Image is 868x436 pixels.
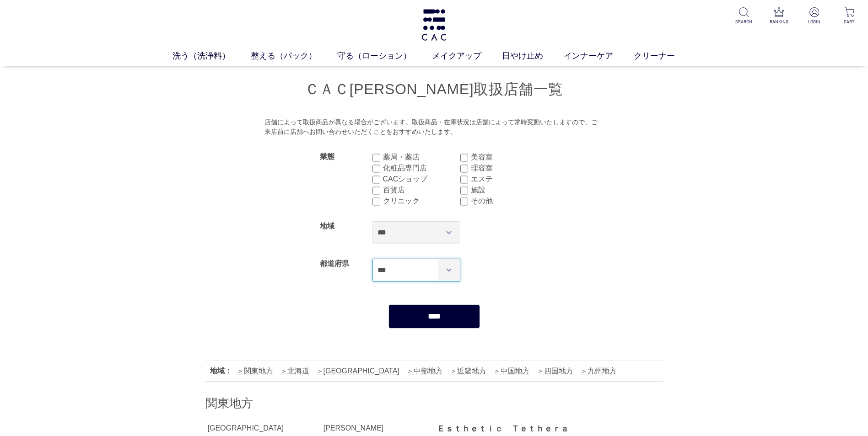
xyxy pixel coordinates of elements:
h1: ＣＡＣ[PERSON_NAME]取扱店舗一覧 [205,80,663,99]
h2: 関東地方 [205,395,663,411]
a: RANKING [768,7,790,25]
label: 地域 [320,222,334,230]
a: 洗う（洗浄料） [173,50,251,62]
p: SEARCH [733,18,755,25]
label: 美容室 [471,152,548,163]
img: logo [420,9,448,41]
a: 九州地方 [580,367,617,375]
a: 日やけ止め [502,50,564,62]
a: 整える（パック） [251,50,337,62]
label: エステ [471,174,548,185]
label: 施設 [471,185,548,196]
div: 店舗によって取扱商品が異なる場合がございます。取扱商品・在庫状況は店舗によって常時変動いたしますので、ご来店前に店舗へお問い合わせいただくことをおすすめいたします。 [264,117,604,137]
a: 守る（ローション） [337,50,432,62]
label: クリニック [383,196,460,207]
a: 四国地方 [537,367,573,375]
a: SEARCH [733,7,755,25]
label: 化粧品専門店 [383,163,460,174]
a: 中国地方 [493,367,530,375]
a: CART [838,7,861,25]
label: 薬局・薬店 [383,152,460,163]
label: 百貨店 [383,185,460,196]
label: 理容室 [471,163,548,174]
p: LOGIN [803,18,825,25]
label: 都道府県 [320,260,349,267]
label: その他 [471,196,548,207]
div: Ｅｓｔｈｅｔｉｃ Ｔｅｔｈｅｒａ [437,423,642,435]
div: 地域： [210,366,232,377]
a: クリーナー [634,50,695,62]
p: CART [838,18,861,25]
a: 関東地方 [237,367,273,375]
div: [GEOGRAPHIC_DATA] [208,423,322,434]
a: インナーケア [564,50,634,62]
a: 中部地方 [406,367,443,375]
label: CACショップ [383,174,460,185]
p: RANKING [768,18,790,25]
a: メイクアップ [432,50,502,62]
a: [GEOGRAPHIC_DATA] [316,367,400,375]
a: 近畿地方 [450,367,486,375]
a: LOGIN [803,7,825,25]
a: 北海道 [280,367,309,375]
label: 業態 [320,153,334,160]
